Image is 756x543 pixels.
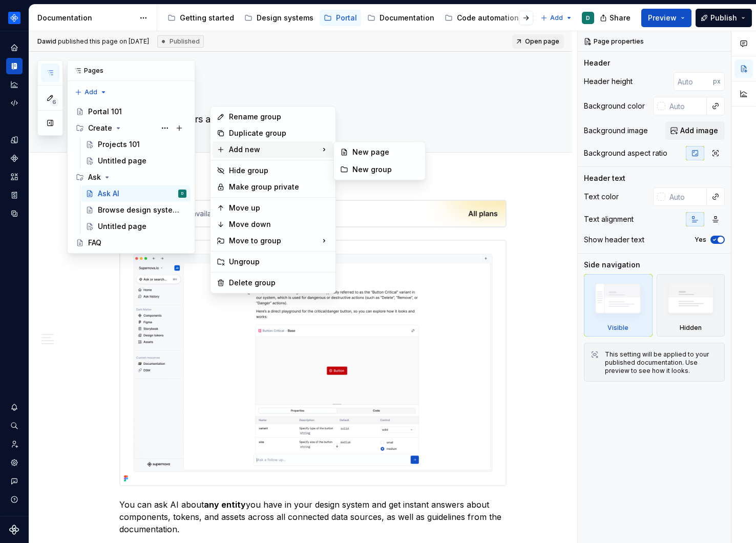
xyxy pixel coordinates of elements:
div: Rename group [229,112,329,122]
div: Duplicate group [229,128,329,138]
div: Move up [229,203,329,213]
div: Move down [229,219,329,229]
div: Ungroup [229,257,329,267]
div: Delete group [229,278,329,288]
div: Hide group [229,165,329,176]
div: Add new [213,141,333,158]
div: Move to group [213,233,333,249]
div: Make group private [229,182,329,192]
